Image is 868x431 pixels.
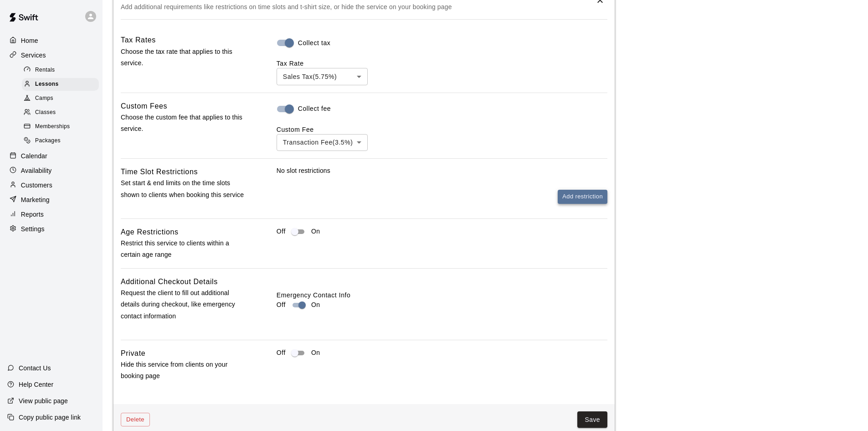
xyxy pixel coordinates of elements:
div: Rentals [22,64,99,77]
button: Save [577,411,607,428]
label: Tax Rate [277,60,304,67]
a: Reports [7,208,95,221]
h6: Tax Rates [121,34,156,46]
span: Packages [35,136,61,145]
p: View public page [19,396,68,405]
div: Classes [22,106,99,119]
p: Off [277,300,286,310]
p: Off [277,227,286,236]
div: Transaction Fee ( 3.5% ) [277,134,368,151]
a: Camps [22,92,103,106]
span: Camps [35,94,53,103]
a: Customers [7,178,95,192]
p: Services [21,51,46,60]
span: Rentals [35,66,55,75]
a: Marketing [7,193,95,207]
p: Customers [21,181,52,190]
a: Lessons [22,77,103,91]
button: Delete [121,413,150,427]
p: On [311,300,320,310]
span: Memberships [35,122,70,131]
p: Restrict this service to clients within a certain age range [121,238,247,260]
p: Copy public page link [19,413,81,422]
label: Custom Fee [277,126,314,133]
span: Classes [35,108,56,117]
div: Sales Tax ( 5.75 %) [277,68,368,85]
p: Availability [21,166,52,175]
span: Lessons [35,80,59,89]
p: Add additional requirements like restrictions on time slots and t-shirt size, or hide the service... [121,1,595,13]
label: Emergency Contact Info [277,291,607,300]
p: Choose the tax rate that applies to this service. [121,46,247,69]
p: Hide this service from clients on your booking page [121,359,247,382]
h6: Additional Checkout Details [121,276,218,288]
a: Rentals [22,63,103,77]
a: Services [7,48,95,62]
h6: Private [121,348,145,359]
p: Home [21,36,38,45]
p: Marketing [21,195,50,204]
span: Collect fee [298,104,331,114]
h6: Time Slot Restrictions [121,166,198,178]
p: Choose the custom fee that applies to this service. [121,112,247,135]
a: Classes [22,106,103,120]
p: Request the client to fill out additional details during checkout, like emergency contact informa... [121,287,247,322]
a: Settings [7,222,95,236]
h6: Age Restrictions [121,226,179,238]
div: Lessons [22,78,99,91]
p: Help Center [19,380,53,389]
p: On [311,348,320,358]
a: Home [7,34,95,47]
p: Set start & end limits on the time slots shown to clients when booking this service [121,177,247,200]
button: Add restriction [558,190,607,204]
div: Memberships [22,120,99,133]
a: Calendar [7,149,95,163]
p: Calendar [21,151,47,161]
div: Camps [22,92,99,105]
p: On [311,227,320,236]
p: Reports [21,210,44,219]
div: Packages [22,135,99,147]
a: Packages [22,134,103,148]
a: Memberships [22,120,103,134]
p: Contact Us [19,363,51,373]
p: Settings [21,224,45,234]
p: No slot restrictions [277,166,607,175]
a: Availability [7,164,95,177]
p: Off [277,348,286,358]
h6: Custom Fees [121,100,167,112]
span: Collect tax [298,38,331,48]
